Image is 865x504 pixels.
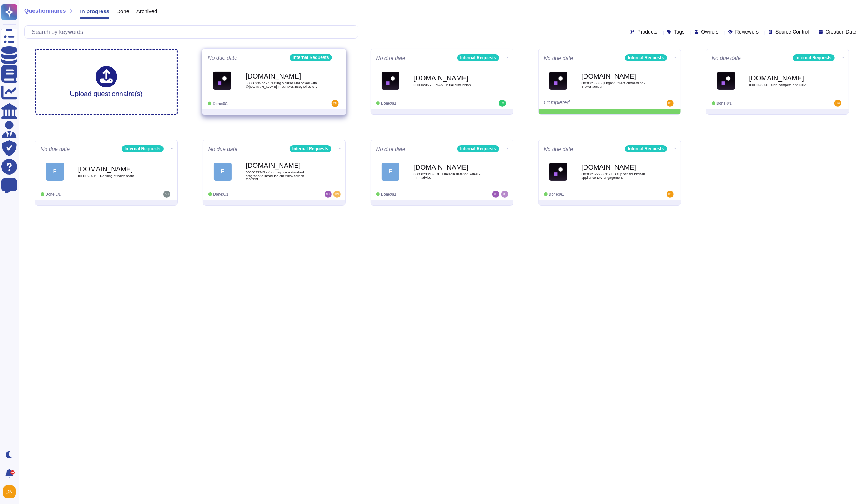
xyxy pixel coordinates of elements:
[499,100,506,107] img: user
[793,54,835,61] div: Internal Requests
[136,9,157,14] span: Archived
[46,192,61,196] span: Done: 0/1
[376,146,406,152] span: No due date
[674,29,685,34] span: Tags
[414,172,485,179] span: 0000023340 - RE: Linkedin data for GenAI - Firm advise
[78,166,150,172] b: [DOMAIN_NAME]
[325,191,332,198] img: user
[638,29,657,34] span: Products
[667,100,674,107] img: user
[826,29,856,34] span: Creation Date
[717,72,735,90] img: Logo
[667,191,674,198] img: user
[246,162,317,169] b: [DOMAIN_NAME]
[376,55,406,61] span: No due date
[582,164,653,171] b: [DOMAIN_NAME]
[775,29,809,34] span: Source Control
[116,9,129,14] span: Done
[28,26,358,38] input: Search by keywords
[501,191,508,198] img: user
[735,29,759,34] span: Reviewers
[414,164,485,171] b: [DOMAIN_NAME]
[381,192,396,196] span: Done: 0/1
[80,9,109,14] span: In progress
[549,163,567,181] img: Logo
[834,100,841,107] img: user
[582,73,653,80] b: [DOMAIN_NAME]
[549,72,567,90] img: Logo
[10,470,15,475] div: 9+
[24,8,66,14] span: Questionnaires
[717,101,732,105] span: Done: 0/1
[414,83,485,87] span: 0000023559 - M&A - initial discussion
[213,192,228,196] span: Done: 0/1
[625,145,667,152] div: Internal Requests
[70,66,143,97] div: Upload questionnaire(s)
[213,101,228,105] span: Done: 0/1
[214,163,232,181] div: F
[749,83,821,87] span: 0000023550 - Non-compete and NDA
[208,146,238,152] span: No due date
[701,29,719,34] span: Owners
[290,54,332,61] div: Internal Requests
[582,81,653,88] span: 0000023556 - [Urgent] Client onboarding - Broker account
[492,191,499,198] img: user
[331,100,338,107] img: user
[544,55,573,61] span: No due date
[246,81,318,88] span: 0000023577 - Creating Shared Mailboxes with @[DOMAIN_NAME] in our McKinsey Directory
[122,145,164,152] div: Internal Requests
[382,163,399,181] div: F
[625,54,667,61] div: Internal Requests
[163,191,170,198] img: user
[749,75,821,81] b: [DOMAIN_NAME]
[549,192,564,196] span: Done: 0/1
[544,100,632,107] div: Completed
[3,485,16,498] img: user
[46,163,64,181] div: F
[457,54,499,61] div: Internal Requests
[290,145,331,152] div: Internal Requests
[414,75,485,81] b: [DOMAIN_NAME]
[712,55,741,61] span: No due date
[457,145,499,152] div: Internal Requests
[246,171,317,181] span: 0000023348 - Your help on a standard âragraph to introduce our 2024 carbon footprint
[1,484,21,500] button: user
[544,146,573,152] span: No due date
[213,71,231,90] img: Logo
[381,101,396,105] span: Done: 0/1
[41,146,70,152] span: No due date
[78,174,150,178] span: 0000023511 - Ranking of sales team
[333,191,341,198] img: user
[208,55,237,60] span: No due date
[582,172,653,179] span: 0000023272 - CD / ED support for kitchen appliance DtV engagement
[246,73,318,80] b: [DOMAIN_NAME]
[382,72,399,90] img: Logo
